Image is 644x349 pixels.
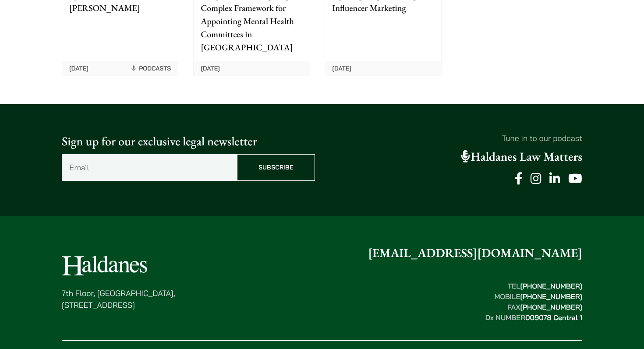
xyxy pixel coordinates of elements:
[332,64,351,72] time: [DATE]
[62,132,315,151] p: Sign up for our exclusive legal newsletter
[62,256,147,275] img: Logo of Haldanes
[329,132,582,144] p: Tune in to our podcast
[525,313,582,322] mark: 009078 Central 1
[62,154,237,181] input: Email
[368,245,582,261] a: [EMAIL_ADDRESS][DOMAIN_NAME]
[201,64,220,72] time: [DATE]
[520,282,582,290] mark: [PHONE_NUMBER]
[69,64,88,72] time: [DATE]
[485,282,582,322] strong: TEL MOBILE FAX Dx NUMBER
[62,287,175,311] p: 7th Floor, [GEOGRAPHIC_DATA], [STREET_ADDRESS]
[520,303,582,311] mark: [PHONE_NUMBER]
[461,149,582,165] a: Haldanes Law Matters
[520,292,582,301] mark: [PHONE_NUMBER]
[130,64,171,72] span: Podcasts
[237,154,315,181] input: Subscribe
